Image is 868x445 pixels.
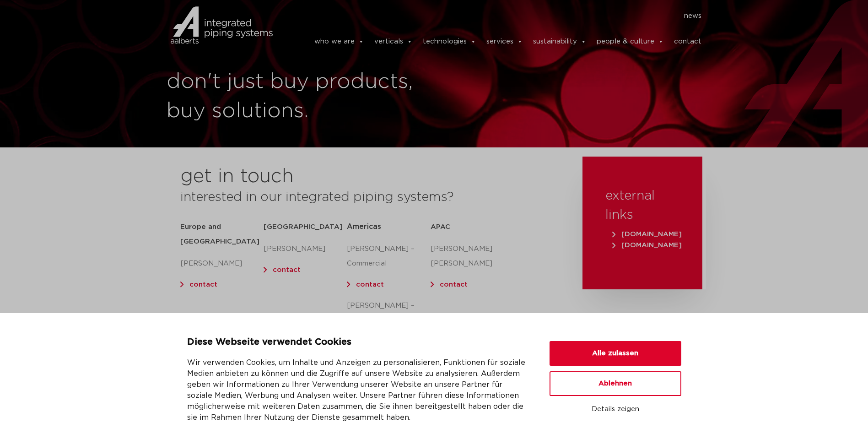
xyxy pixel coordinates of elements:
a: contact [674,33,701,51]
a: sustainability [533,33,587,51]
a: [DOMAIN_NAME] [610,231,684,238]
h3: interested in our integrated piping systems? [180,188,560,207]
a: people & culture [597,33,664,51]
button: Ablehnen [550,371,681,396]
p: [PERSON_NAME] [180,256,264,271]
a: [DOMAIN_NAME] [610,242,684,249]
h1: don't just buy products, buy solutions. [167,67,430,126]
a: news [684,9,701,23]
span: [DOMAIN_NAME] [612,231,682,238]
h3: external links [605,186,679,225]
p: [PERSON_NAME] – Industrial [347,298,430,328]
h5: [GEOGRAPHIC_DATA] [264,220,347,234]
p: Wir verwenden Cookies, um Inhalte und Anzeigen zu personalisieren, Funktionen für soziale Medien ... [187,357,528,423]
a: services [486,33,523,51]
a: contact [189,281,217,288]
strong: Europe and [GEOGRAPHIC_DATA] [180,223,259,245]
p: [PERSON_NAME] [264,242,347,256]
a: contact [273,266,301,273]
h2: get in touch [180,166,294,188]
span: Americas [347,223,381,230]
p: [PERSON_NAME] – Commercial [347,242,430,271]
a: technologies [423,33,476,51]
nav: Menu [286,9,702,23]
a: contact [356,281,384,288]
button: Alle zulassen [550,341,681,366]
p: [PERSON_NAME] [PERSON_NAME] [431,242,514,271]
button: Details zeigen [550,402,681,417]
a: who we are [314,33,364,51]
a: contact [440,281,468,288]
h5: APAC [431,220,514,234]
a: verticals [374,33,413,51]
span: [DOMAIN_NAME] [612,242,682,249]
p: Diese Webseite verwendet Cookies [187,335,528,350]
